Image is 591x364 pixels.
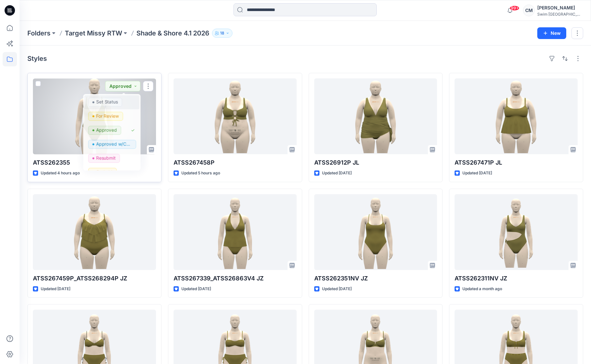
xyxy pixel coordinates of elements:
span: 99+ [510,6,519,11]
a: ATSS262351NV JZ [314,194,437,270]
p: Updated [DATE] [322,170,352,177]
p: Updated [DATE] [41,286,70,292]
button: 18 [212,29,232,38]
p: For Review [96,112,119,120]
p: Approved w/Corrections [96,140,132,148]
p: Updated 5 hours ago [181,170,220,177]
div: [PERSON_NAME] [537,4,583,12]
a: ATSS267471P JL [455,78,578,154]
p: Updated a month ago [462,286,502,292]
p: ATSS26912P JL [314,158,437,167]
p: On hold [96,168,112,176]
p: Updated [DATE] [462,170,492,177]
p: Resubmit [96,154,116,162]
p: ATSS262311NV JZ [455,274,578,283]
div: CM [523,5,535,16]
p: ATSS267339_ATSS26863V4 JZ [174,274,297,283]
div: Swim [GEOGRAPHIC_DATA] [537,12,583,17]
a: Target Missy RTW [65,29,122,38]
p: ATSS267471P JL [455,158,578,167]
a: ATSS26912P JL [314,78,437,154]
p: ATSS267458P [174,158,297,167]
p: ATSS262355 [33,158,156,167]
h4: Styles [27,55,47,62]
p: 18 [220,30,224,37]
p: Set Status [96,98,118,106]
a: ATSS267458P [174,78,297,154]
p: Updated 4 hours ago [41,170,80,177]
a: ATSS262355 [33,78,156,154]
p: Updated [DATE] [322,286,352,292]
p: Updated [DATE] [181,286,211,292]
a: ATSS262311NV JZ [455,194,578,270]
a: Folders [27,29,50,38]
button: New [537,27,566,39]
a: ATSS267459P_ATSS268294P JZ [33,194,156,270]
p: ATSS262351NV JZ [314,274,437,283]
p: Approved [96,126,117,134]
p: Shade & Shore 4.1 2026 [136,29,209,38]
p: ATSS267459P_ATSS268294P JZ [33,274,156,283]
a: ATSS267339_ATSS26863V4 JZ [174,194,297,270]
